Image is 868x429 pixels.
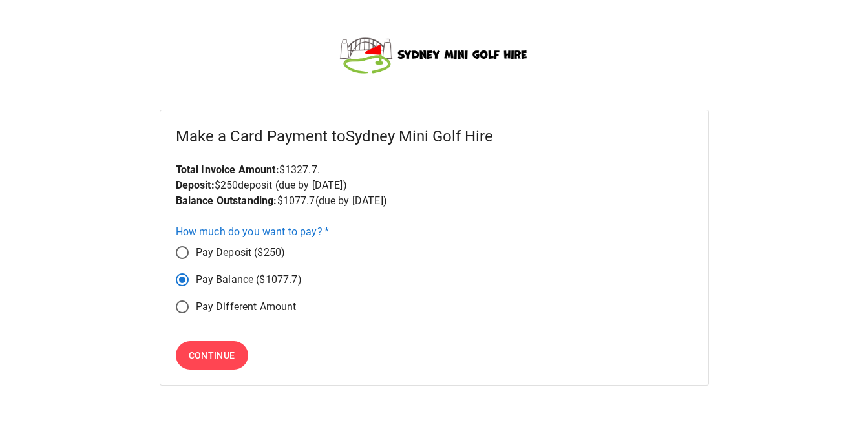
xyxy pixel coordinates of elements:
[176,126,693,147] h5: Make a Card Payment to Sydney Mini Golf Hire
[176,162,693,209] p: $ 1327.7 . $ 250 deposit (due by [DATE] ) $ 1077.7 (due by [DATE] )
[196,245,286,260] span: Pay Deposit ($250)
[337,31,531,78] img: images%2Ff26e1e1c-8aa7-4974-aa23-67936eff0b02
[176,194,277,207] b: Balance Outstanding:
[189,348,235,364] span: Continue
[196,299,297,315] span: Pay Different Amount
[176,224,330,239] label: How much do you want to pay?
[176,163,279,176] b: Total Invoice Amount:
[176,179,215,191] b: Deposit:
[176,341,248,370] button: Continue
[196,272,302,288] span: Pay Balance ($1077.7)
